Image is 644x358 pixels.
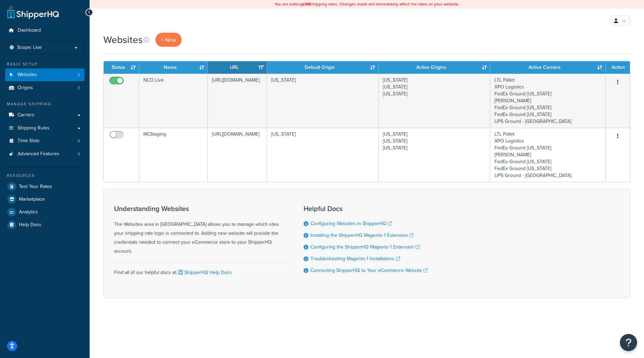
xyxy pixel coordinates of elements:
div: Manage Shipping [5,101,84,107]
td: LTL Pallet XPO Logistics FedEx Ground [US_STATE] [PERSON_NAME] FedEx Ground [US_STATE] FedEx Grou... [490,74,606,128]
td: NCO Live [139,74,208,128]
li: Advanced Features [5,148,84,160]
a: Help Docs [5,219,84,231]
td: [US_STATE] [US_STATE] [US_STATE] [379,128,490,182]
th: Default Origin: activate to sort column ascending [267,61,378,74]
a: Time Slots 0 [5,135,84,147]
span: Carriers [18,112,34,118]
span: Analytics [19,209,38,215]
a: Configuring Websites in ShipperHQ [310,220,392,227]
th: Active Carriers: activate to sort column ascending [490,61,606,74]
td: [URL][DOMAIN_NAME] [208,128,267,182]
span: Scope: Live [17,45,42,51]
span: + New [161,36,176,44]
a: Installing the ShipperHQ Magento 1 Extension [310,232,413,239]
span: 0 [78,138,80,144]
span: 2 [78,72,80,78]
div: The Websites area in [GEOGRAPHIC_DATA] allows you to manage which sites your shipping rate logic ... [114,205,286,256]
td: MCStaging [139,128,208,182]
a: Origins 3 [5,82,84,94]
a: Test Your Rates [5,180,84,193]
span: Marketplace [19,197,45,202]
li: Websites [5,69,84,81]
a: Marketplace [5,193,84,206]
a: ShipperHQ Home [7,5,59,19]
div: Resources [5,173,84,179]
td: [US_STATE] [267,74,378,128]
span: Dashboard [18,28,41,33]
a: Shipping Rules [5,122,84,135]
h1: Websites [103,33,143,46]
th: Name: activate to sort column ascending [139,61,208,74]
a: Analytics [5,206,84,218]
span: Help Docs [19,222,41,228]
th: URL: activate to sort column ascending [208,61,267,74]
b: LIVE [303,1,311,7]
span: Websites [18,72,37,78]
th: Status: activate to sort column ascending [104,61,139,74]
button: Open Resource Center [620,334,637,351]
h3: Understanding Websites [114,205,286,212]
div: Find all of our helpful docs at: [114,263,286,277]
span: Origins [18,85,33,91]
span: 3 [78,85,80,91]
td: LTL Pallet XPO Logistics FedEx Ground [US_STATE] [PERSON_NAME] FedEx Ground [US_STATE] FedEx Grou... [490,128,606,182]
a: Configuring the ShipperHQ Magento 1 Extension [310,243,420,251]
span: 4 [78,151,80,157]
span: Shipping Rules [18,125,50,131]
th: Active Origins: activate to sort column ascending [379,61,490,74]
td: [URL][DOMAIN_NAME] [208,74,267,128]
div: Basic Setup [5,61,84,67]
a: Troubleshooting Magento 1 Installations [310,255,400,262]
span: Test Your Rates [19,184,52,190]
h3: Helpful Docs [304,205,428,212]
td: [US_STATE] [267,128,378,182]
a: ShipperHQ Help Docs [177,269,232,276]
a: Connecting ShipperHQ to Your eCommerce Website [310,267,428,274]
a: + New [155,33,182,47]
td: [US_STATE] [US_STATE] [US_STATE] [379,74,490,128]
span: Time Slots [18,138,40,144]
span: Advanced Features [18,151,59,157]
a: Advanced Features 4 [5,148,84,160]
a: Carriers [5,109,84,122]
a: Websites 2 [5,69,84,81]
a: Dashboard [5,24,84,37]
li: Time Slots [5,135,84,147]
th: Action [606,61,630,74]
li: Origins [5,82,84,94]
